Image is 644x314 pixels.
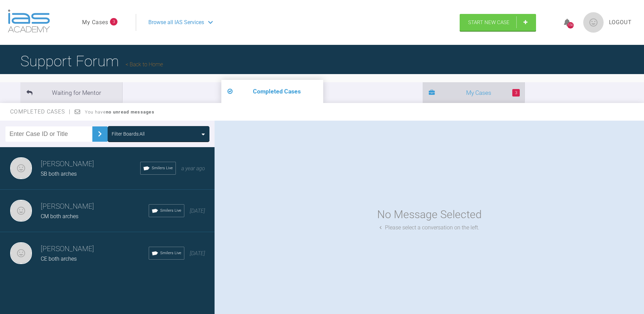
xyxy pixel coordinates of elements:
img: Nikolaos Mitropoulos [10,242,32,264]
a: Back to Home [126,61,163,68]
span: [DATE] [190,250,205,257]
span: 3 [110,18,117,25]
div: Please select a conversation on the left. [380,223,479,232]
span: [DATE] [190,208,205,214]
input: Enter Case ID or Title [5,126,92,142]
div: 156 [567,22,574,29]
span: Completed Cases [10,108,71,115]
h3: [PERSON_NAME] [41,243,149,255]
div: No Message Selected [377,206,482,223]
span: a year ago [181,165,205,172]
li: Completed Cases [221,80,323,103]
img: chevronRight.28bd32b0.svg [94,128,105,139]
img: Nikolaos Mitropoulos [10,157,32,179]
a: Start New Case [460,14,536,31]
div: Filter Boards: All [112,130,145,138]
h1: Support Forum [20,49,163,73]
span: 3 [512,89,520,97]
h3: [PERSON_NAME] [41,158,140,170]
strong: no unread messages [106,109,154,115]
h3: [PERSON_NAME] [41,201,149,212]
span: Smilers Live [152,165,173,171]
span: Smilers Live [160,250,181,256]
span: Start New Case [468,19,510,25]
span: CE both arches [41,256,77,262]
span: You have [85,109,154,115]
span: CM both arches [41,213,78,220]
img: logo-light.3e3ef733.png [8,10,50,33]
a: My Cases [82,18,108,27]
li: Waiting for Mentor [20,82,122,103]
a: Logout [609,18,632,27]
span: Smilers Live [160,208,181,214]
span: SB both arches [41,171,77,177]
li: My Cases [423,82,525,103]
span: Browse all IAS Services [148,18,204,27]
img: Nikolaos Mitropoulos [10,200,32,222]
img: profile.png [583,12,604,33]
